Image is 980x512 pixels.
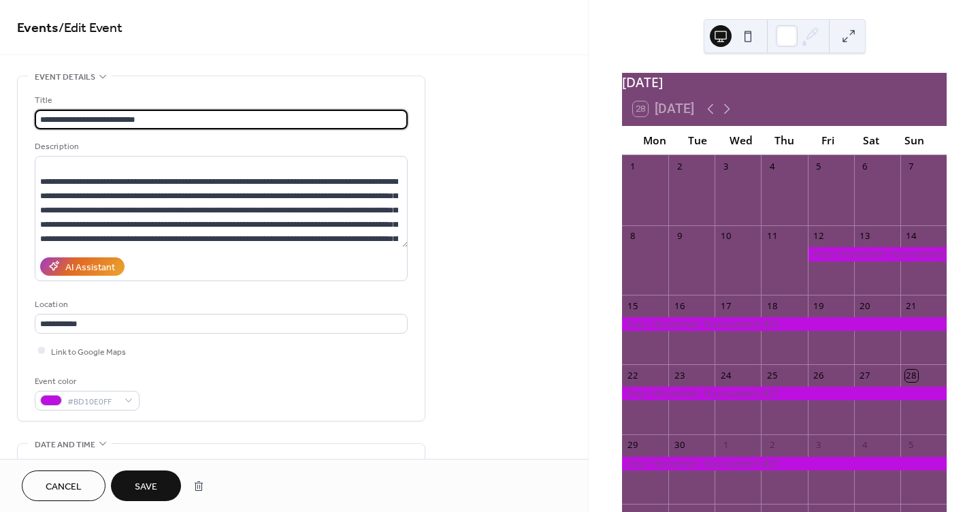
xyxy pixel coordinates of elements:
[719,230,732,242] div: 10
[51,345,126,359] span: Link to Google Maps
[892,126,936,155] div: Sun
[627,160,639,172] div: 1
[46,480,82,494] span: Cancel
[719,370,732,382] div: 24
[719,126,763,155] div: Wed
[622,317,947,331] div: Four Horsemen Tournament #21
[35,298,405,312] div: Location
[622,387,947,400] div: Four Horsemen Tournament #21
[905,370,917,382] div: 28
[627,370,639,382] div: 22
[35,93,405,108] div: Title
[59,15,122,42] span: / Edit Event
[35,140,405,154] div: Description
[673,300,685,312] div: 16
[859,160,871,172] div: 6
[35,70,95,84] span: Event details
[766,300,779,312] div: 18
[766,230,779,242] div: 11
[719,160,732,172] div: 3
[905,439,917,451] div: 5
[17,15,59,42] a: Events
[849,126,893,155] div: Sat
[673,160,685,172] div: 2
[22,470,105,501] button: Cancel
[622,73,947,93] div: [DATE]
[905,300,917,312] div: 21
[111,470,181,501] button: Save
[813,160,825,172] div: 5
[673,439,685,451] div: 30
[40,257,125,276] button: AI Assistant
[627,230,639,242] div: 8
[806,126,849,155] div: Fri
[633,126,676,155] div: Mon
[35,374,137,389] div: Event color
[808,247,947,261] div: Four Horsemen Tournament #21
[813,300,825,312] div: 19
[813,439,825,451] div: 3
[766,439,779,451] div: 2
[859,370,871,382] div: 27
[766,370,779,382] div: 25
[673,370,685,382] div: 23
[676,126,720,155] div: Tue
[766,160,779,172] div: 4
[627,439,639,451] div: 29
[813,370,825,382] div: 26
[905,230,917,242] div: 14
[65,260,115,274] div: AI Assistant
[905,160,917,172] div: 7
[763,126,806,155] div: Thu
[135,480,157,494] span: Save
[813,230,825,242] div: 12
[859,230,871,242] div: 13
[719,439,732,451] div: 1
[35,438,95,452] span: Date and time
[859,439,871,451] div: 4
[859,300,871,312] div: 20
[719,300,732,312] div: 17
[622,457,947,470] div: Four Horsemen Tournament #21
[627,300,639,312] div: 15
[67,394,118,409] span: #BD10E0FF
[673,230,685,242] div: 9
